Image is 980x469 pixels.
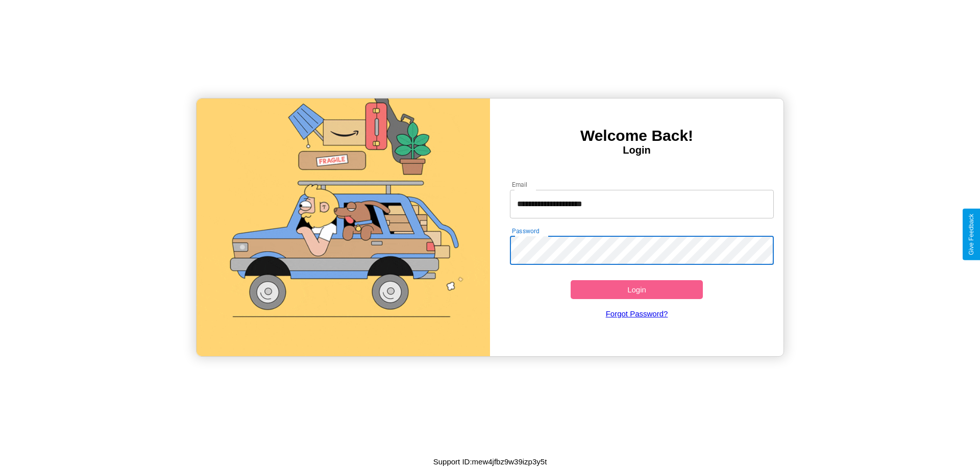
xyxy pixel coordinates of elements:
[512,180,528,189] label: Email
[490,144,783,156] h4: Login
[968,214,975,255] div: Give Feedback
[433,455,547,468] p: Support ID: mew4jfbz9w39izp3y5t
[512,227,539,235] label: Password
[490,127,783,144] h3: Welcome Back!
[505,299,769,328] a: Forgot Password?
[571,280,703,299] button: Login
[197,98,490,356] img: gif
